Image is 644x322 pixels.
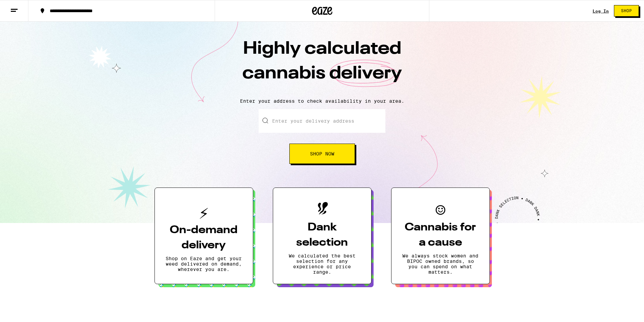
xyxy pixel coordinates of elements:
button: On-demand deliveryShop on Eaze and get your weed delivered on demand, wherever you are. [154,188,253,284]
p: We calculated the best selection for any experience or price range. [284,253,360,275]
h1: Highly calculated cannabis delivery [204,37,440,93]
h3: Dank selection [284,220,360,250]
h3: On-demand delivery [166,223,242,253]
span: Shop Now [310,151,334,156]
p: Shop on Eaze and get your weed delivered on demand, wherever you are. [166,256,242,272]
button: Shop Now [289,144,355,164]
span: Shop [621,9,632,13]
a: Shop [609,5,644,17]
h3: Cannabis for a cause [402,220,479,250]
button: Cannabis for a causeWe always stock women and BIPOC owned brands, so you can spend on what matters. [391,188,490,284]
button: Dank selectionWe calculated the best selection for any experience or price range. [273,188,372,284]
input: Enter your delivery address [259,109,385,133]
a: Log In [593,9,609,13]
button: Shop [614,5,639,17]
p: Enter your address to check availability in your area. [7,98,637,104]
p: We always stock women and BIPOC owned brands, so you can spend on what matters. [402,253,479,275]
